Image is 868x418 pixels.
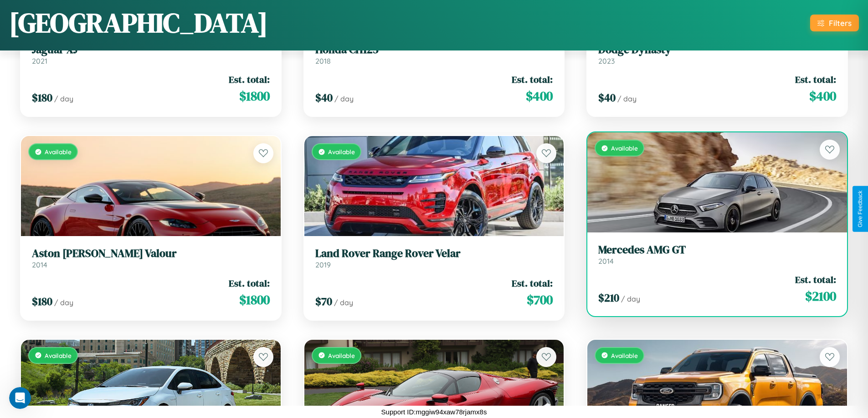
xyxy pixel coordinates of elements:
[315,294,332,309] span: $ 70
[598,43,836,65] a: Dodge Dynasty2023
[9,4,268,41] h1: [GEOGRAPHIC_DATA]
[621,294,640,303] span: / day
[315,247,553,269] a: Land Rover Range Rover Velar2019
[54,94,73,103] span: / day
[328,352,355,359] span: Available
[229,277,270,290] span: Est. total:
[512,277,553,290] span: Est. total:
[32,247,270,269] a: Aston [PERSON_NAME] Valour2014
[857,191,863,227] div: Give Feedback
[54,298,73,307] span: / day
[795,73,836,86] span: Est. total:
[315,43,553,65] a: Honda CH1252018
[381,406,487,418] p: Support ID: mggiw94xaw78rjamx8s
[795,273,836,286] span: Est. total:
[9,387,31,409] iframe: Intercom live chat
[527,291,553,309] span: $ 700
[334,94,354,103] span: / day
[315,56,331,65] span: 2018
[32,247,270,260] h3: Aston [PERSON_NAME] Valour
[45,148,72,156] span: Available
[45,352,72,359] span: Available
[598,243,836,266] a: Mercedes AMG GT2014
[239,87,270,105] span: $ 1800
[32,294,52,309] span: $ 180
[598,257,614,266] span: 2014
[334,298,353,307] span: / day
[328,148,355,156] span: Available
[315,260,331,269] span: 2019
[526,87,553,105] span: $ 400
[512,73,553,86] span: Est. total:
[598,90,616,105] span: $ 40
[611,352,638,359] span: Available
[32,56,47,65] span: 2021
[32,43,270,65] a: Jaguar XJ2021
[829,18,852,28] div: Filters
[32,90,52,105] span: $ 180
[315,90,333,105] span: $ 40
[810,15,859,31] button: Filters
[598,290,619,305] span: $ 210
[617,94,637,103] span: / day
[598,243,836,257] h3: Mercedes AMG GT
[239,291,270,309] span: $ 1800
[805,287,836,305] span: $ 2100
[598,56,615,65] span: 2023
[611,144,638,152] span: Available
[315,247,553,260] h3: Land Rover Range Rover Velar
[229,73,270,86] span: Est. total:
[809,87,836,105] span: $ 400
[32,260,47,269] span: 2014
